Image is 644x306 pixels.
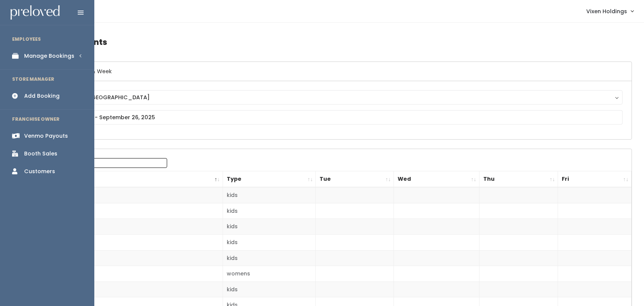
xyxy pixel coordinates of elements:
[223,281,316,297] td: kids
[39,250,223,266] td: 5
[579,3,641,19] a: Vixen Holdings
[223,266,316,282] td: womens
[39,203,223,219] td: 2
[39,171,223,188] th: Booth Number: activate to sort column descending
[394,171,480,188] th: Wed: activate to sort column ascending
[55,93,615,101] div: [US_STATE][GEOGRAPHIC_DATA]
[223,171,316,188] th: Type: activate to sort column ascending
[43,158,167,168] label: Search:
[11,5,60,20] img: preloved logo
[24,168,55,175] div: Customers
[48,110,622,125] input: September 20 - September 26, 2025
[39,266,223,282] td: 6
[38,32,632,52] h4: Booth Discounts
[39,281,223,297] td: 7
[39,235,223,251] td: 4
[223,235,316,251] td: kids
[223,187,316,203] td: kids
[223,203,316,219] td: kids
[24,92,60,100] div: Add Booking
[39,219,223,235] td: 3
[24,132,68,140] div: Venmo Payouts
[316,171,394,188] th: Tue: activate to sort column ascending
[24,150,57,158] div: Booth Sales
[39,62,632,81] h6: Select Location & Week
[586,7,627,15] span: Vixen Holdings
[39,187,223,203] td: 1
[71,158,167,168] input: Search:
[48,90,622,105] button: [US_STATE][GEOGRAPHIC_DATA]
[558,171,632,188] th: Fri: activate to sort column ascending
[223,250,316,266] td: kids
[479,171,558,188] th: Thu: activate to sort column ascending
[24,52,74,60] div: Manage Bookings
[223,219,316,235] td: kids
